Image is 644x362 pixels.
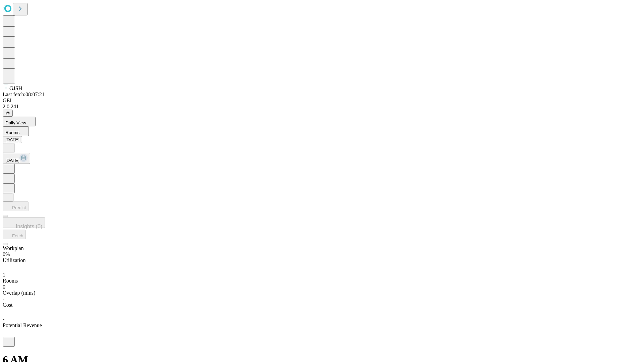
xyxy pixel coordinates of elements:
span: 0% [3,251,10,257]
span: Last fetch: 08:07:21 [3,92,45,97]
div: GEI [3,98,641,104]
span: - [3,316,4,322]
span: Cost [3,302,12,308]
span: @ [5,111,10,116]
span: Insights (0) [16,224,42,229]
button: Predict [3,201,29,211]
span: Rooms [5,130,19,135]
span: [DATE] [5,158,19,163]
span: Utilization [3,257,25,263]
span: Rooms [3,278,18,284]
span: Potential Revenue [3,322,42,328]
span: 1 [3,272,5,278]
button: Insights (0) [3,217,45,228]
span: 0 [3,284,5,290]
span: Workplan [3,245,24,251]
span: - [3,296,4,302]
button: Daily View [3,117,36,126]
button: @ [3,110,13,117]
button: [DATE] [3,153,30,164]
div: 2.0.241 [3,104,641,110]
button: Fetch [3,230,26,239]
span: Overlap (mins) [3,290,35,296]
button: [DATE] [3,136,22,143]
span: Daily View [5,120,26,125]
span: GJSH [9,85,22,91]
button: Rooms [3,126,29,136]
